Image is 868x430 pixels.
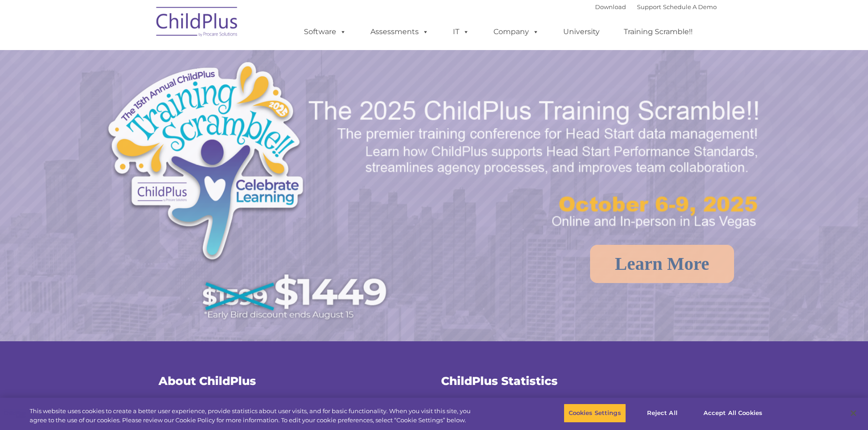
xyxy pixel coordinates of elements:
a: Software [295,23,355,41]
button: Cookies Settings [564,404,626,423]
a: IT [444,23,478,41]
div: This website uses cookies to create a better user experience, provide statistics about user visit... [30,407,478,425]
button: Reject All [634,404,691,423]
span: ChildPlus Statistics [441,374,558,388]
button: Close [843,403,863,423]
a: Download [595,3,626,10]
a: University [554,23,609,41]
span: About ChildPlus [159,374,256,388]
a: Schedule A Demo [663,3,717,10]
a: Company [484,23,548,41]
a: Support [637,3,661,10]
a: Training Scramble!! [615,23,702,41]
button: Accept All Cookies [699,404,767,423]
a: Learn More [590,245,734,283]
img: ChildPlus by Procare Solutions [152,0,243,46]
a: Assessments [361,23,438,41]
font: | [595,3,717,10]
